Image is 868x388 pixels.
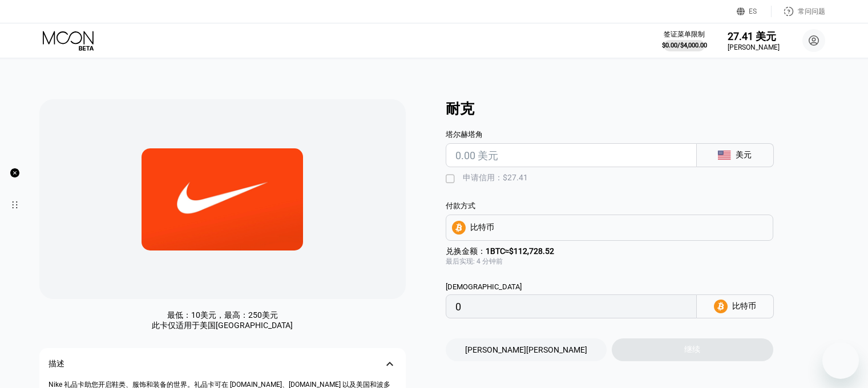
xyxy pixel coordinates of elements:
[737,6,772,17] div: ES
[728,43,780,51] font: [PERSON_NAME]
[446,257,475,265] font: 最后实现:
[664,30,705,52] div: 签证菜单限制$0.00/$4,000.00
[465,345,587,354] font: [PERSON_NAME][PERSON_NAME]
[49,359,64,368] font: 描述
[446,246,486,256] font: 兑换金额：
[732,301,756,310] font: 比特币
[505,246,510,256] font: ≈
[477,257,503,265] font: 4 分钟前
[662,42,677,49] font: $0.00
[383,357,397,371] font: 󰅀
[463,173,528,182] font: 申请信用：$27.41
[728,30,780,51] div: 27.41 美元[PERSON_NAME]
[798,7,825,15] font: 常问问题
[772,6,825,17] div: 常问问题
[736,150,752,159] font: 美元
[455,144,687,167] input: 0.00 美元
[446,338,607,361] div: [PERSON_NAME][PERSON_NAME]
[822,342,859,379] iframe: 启动消息传送窗口的按钮
[490,246,505,256] font: BTC
[486,246,490,256] font: 1
[446,201,475,210] font: 付款方式
[152,321,200,330] font: 此卡仅适用于
[216,310,248,320] font: ，最高：
[248,310,278,320] font: 250美元
[446,282,522,291] font: [DEMOGRAPHIC_DATA]
[446,173,455,185] font: 
[680,42,707,49] font: $4,000.00
[191,310,216,320] font: 10美元
[749,7,757,15] font: ES
[664,30,705,38] font: 签证菜单限制
[446,100,474,117] font: 耐克
[728,30,776,42] font: 27.41 美元
[677,42,680,49] font: /
[509,246,554,256] font: $112,728.52
[167,310,191,320] font: 最低：
[200,321,293,330] font: 美国[GEOGRAPHIC_DATA]
[446,130,483,139] font: 塔尔赫塔角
